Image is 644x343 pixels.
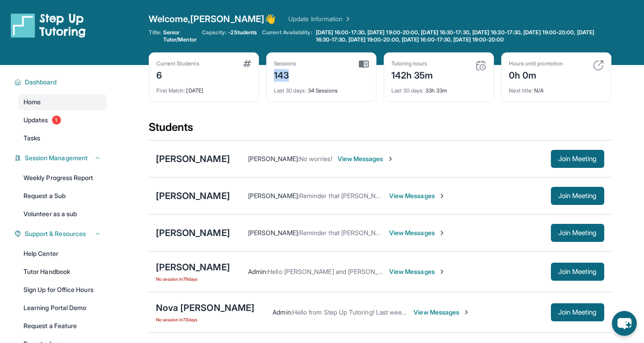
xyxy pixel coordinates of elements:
[558,230,597,236] span: Join Meeting
[156,82,251,94] div: [DATE]
[391,67,433,82] div: 142h 35m
[551,303,604,321] button: Join Meeting
[149,13,276,25] span: Welcome, [PERSON_NAME] 👋
[391,82,486,94] div: 33h 33m
[156,261,230,273] div: [PERSON_NAME]
[288,14,352,23] a: Update Information
[18,318,107,334] a: Request a Feature
[24,116,48,125] span: Updates
[593,60,604,71] img: card
[475,60,486,71] img: card
[274,82,369,94] div: 34 Sessions
[509,60,563,67] div: Hours until promotion
[414,308,470,317] span: View Messages
[299,192,471,199] span: Reminder that [PERSON_NAME] has tutoring [DATE] at 6pm!
[438,229,446,236] img: Chevron-Right
[391,87,424,94] span: Last 30 days :
[25,153,88,162] span: Session Management
[156,227,230,239] div: [PERSON_NAME]
[509,87,533,94] span: Next title :
[343,14,352,23] img: Chevron Right
[389,267,446,276] span: View Messages
[299,229,480,236] span: Reminder that [PERSON_NAME] has tutoring [DATE] at 3:30pm!
[18,170,107,186] a: Weekly Progress Report
[18,282,107,298] a: Sign Up for Office Hours
[391,60,433,67] div: Tutoring hours
[558,310,597,315] span: Join Meeting
[156,275,230,283] span: No session in 79 days
[248,268,268,275] span: Admin :
[509,67,563,82] div: 0h 0m
[156,301,255,314] div: Nova [PERSON_NAME]
[338,154,394,163] span: View Messages
[52,116,61,125] span: 1
[243,60,251,67] img: card
[274,87,306,94] span: Last 30 days :
[21,78,101,87] button: Dashboard
[21,153,101,162] button: Session Management
[274,60,296,67] div: Sessions
[18,206,107,222] a: Volunteer as a sub
[389,191,446,200] span: View Messages
[387,155,394,162] img: Chevron-Right
[156,190,230,202] div: [PERSON_NAME]
[24,97,41,107] span: Home
[18,94,107,110] a: Home
[314,29,611,43] a: [DATE] 16:00-17:30, [DATE] 19:00-20:00, [DATE] 16:30-17:30, [DATE] 16:30-17:30, [DATE] 19:00-20:0...
[438,192,446,199] img: Chevron-Right
[18,130,107,146] a: Tasks
[156,60,199,67] div: Current Students
[18,264,107,280] a: Tutor Handbook
[359,60,369,68] img: card
[248,192,299,199] span: [PERSON_NAME] :
[228,29,257,36] span: -2 Students
[18,112,107,128] a: Updates1
[156,316,255,323] span: No session in 73 days
[163,29,197,43] span: Senior Tutor/Mentor
[273,308,292,316] span: Admin :
[558,156,597,162] span: Join Meeting
[463,309,470,316] img: Chevron-Right
[156,153,230,165] div: [PERSON_NAME]
[558,269,597,274] span: Join Meeting
[24,134,40,143] span: Tasks
[551,263,604,281] button: Join Meeting
[25,78,57,87] span: Dashboard
[612,311,637,336] button: chat-button
[149,29,161,43] span: Title:
[248,229,299,236] span: [PERSON_NAME] :
[551,150,604,168] button: Join Meeting
[156,87,185,94] span: First Match :
[248,155,299,162] span: [PERSON_NAME] :
[21,229,101,238] button: Support & Resources
[18,246,107,262] a: Help Center
[202,29,227,36] span: Capacity:
[389,228,446,237] span: View Messages
[551,224,604,242] button: Join Meeting
[149,120,611,140] div: Students
[18,188,107,204] a: Request a Sub
[18,300,107,316] a: Learning Portal Demo
[156,67,199,82] div: 6
[299,155,332,162] span: No worries!
[551,187,604,205] button: Join Meeting
[438,268,446,275] img: Chevron-Right
[509,82,604,94] div: N/A
[316,29,610,43] span: [DATE] 16:00-17:30, [DATE] 19:00-20:00, [DATE] 16:30-17:30, [DATE] 16:30-17:30, [DATE] 19:00-20:0...
[262,29,312,43] span: Current Availability:
[25,229,86,238] span: Support & Resources
[11,13,86,38] img: logo
[274,67,296,82] div: 143
[558,193,597,199] span: Join Meeting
